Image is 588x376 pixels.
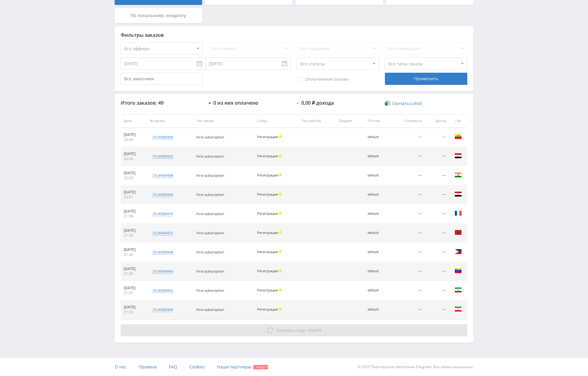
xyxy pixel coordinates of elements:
span: Скидки [253,365,268,369]
td: — [425,243,449,262]
div: stl#9384996 [153,192,173,197]
div: Фильтры заказов [121,32,467,38]
div: [DATE] [124,171,144,176]
a: Cookies [189,358,205,376]
div: Применить [385,73,467,85]
td: — [425,204,449,224]
div: 21:39 [124,271,144,276]
span: Холд [279,193,282,196]
div: [DATE] [124,266,144,271]
div: default [368,288,388,292]
td: — [391,262,425,281]
th: Потоки [365,114,391,128]
div: [DATE] [124,132,144,137]
td: — [425,185,449,204]
span: First subscription [196,288,224,293]
span: Регистрация [257,307,278,312]
div: 22:01 [124,195,144,200]
div: default [368,154,388,158]
img: phl.png [455,248,462,255]
span: Холд [279,212,282,215]
div: stl#9385000 [153,135,173,140]
span: Холд [279,308,282,311]
td: — [425,147,449,166]
div: [DATE] [124,247,144,252]
span: Холд [279,250,282,253]
span: Регистрация [257,211,278,216]
div: 0,00 ₽ дохода [301,100,334,106]
input: Все заказчики [121,73,203,85]
span: Холд [279,231,282,234]
img: egy.png [455,152,462,159]
td: — [425,262,449,281]
span: Cookies [189,364,205,370]
div: [DATE] [124,286,144,291]
div: stl#9384946 [153,269,173,274]
td: — [425,281,449,300]
img: irn.png [455,305,462,313]
div: stl#9384948 [153,250,173,255]
span: 10 [306,327,311,333]
img: fra.png [455,210,462,217]
span: Регистрация [257,134,278,139]
span: Холд [279,288,282,291]
div: default [368,173,388,177]
th: Статус [254,114,299,128]
div: 21:52 [124,233,144,238]
div: 22:04 [124,156,144,161]
a: О нас [115,358,126,376]
div: 0 из них оплачено [213,100,258,106]
div: default [368,231,388,235]
img: xlsx [385,100,390,106]
td: — [391,281,425,300]
div: Итого заказов: 49 [121,100,203,106]
th: Предмет [335,114,365,128]
div: 22:04 [124,137,144,142]
span: Правила [139,364,157,370]
span: Холд [279,269,282,272]
div: [DATE] [124,190,144,195]
span: Регистрация [257,269,278,273]
td: — [425,166,449,185]
div: default [368,308,388,312]
div: stl#9385002 [153,154,173,159]
td: — [391,128,425,147]
span: Регистрация [257,173,278,177]
a: Правила [139,358,157,376]
div: 21:42 [124,252,144,257]
td: — [391,166,425,185]
button: Показать ещё 10из39 [121,324,467,336]
span: Холд [279,173,282,176]
span: 39 [316,327,321,333]
span: First subscription [196,307,224,312]
span: First subscription [196,269,224,273]
div: stl#9384972 [153,231,173,235]
span: First subscription [196,250,224,254]
span: First subscription [196,135,224,139]
th: Доход [425,114,449,128]
span: О нас [115,364,126,370]
div: 21:32 [124,310,144,315]
img: ven.png [455,267,462,274]
div: 21:58 [124,214,144,219]
span: Показать ещё [276,327,305,333]
th: Гео [449,114,467,128]
div: [DATE] [124,151,144,156]
th: Тип работы [299,114,335,128]
a: Скачать (.xlsx) [385,100,421,106]
span: Скачать (.xlsx) [392,101,422,106]
td: — [425,300,449,319]
td: — [391,147,425,166]
div: default [368,212,388,216]
td: — [425,224,449,243]
span: First subscription [196,211,224,216]
span: из [276,327,321,333]
span: FAQ [169,364,177,370]
img: egy.png [455,190,462,198]
td: — [391,185,425,204]
td: — [391,224,425,243]
div: [DATE] [124,305,144,310]
th: № заказа [147,114,193,128]
div: stl#9384974 [153,211,173,216]
div: default [368,269,388,273]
